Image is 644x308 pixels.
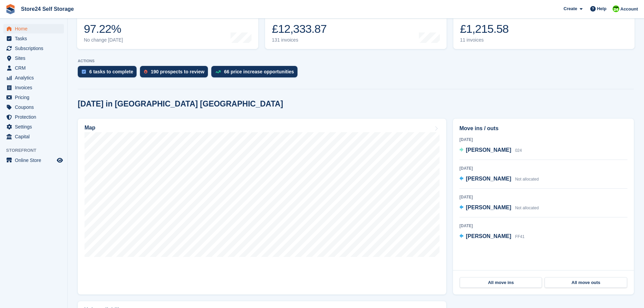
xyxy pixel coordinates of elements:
[6,147,67,154] span: Storefront
[459,165,627,171] div: [DATE]
[3,73,64,82] a: menu
[515,148,522,153] span: 024
[140,66,211,81] a: 190 prospects to review
[3,24,64,33] a: menu
[459,232,525,241] a: [PERSON_NAME] FF41
[78,66,140,81] a: 6 tasks to complete
[620,6,638,13] span: Account
[459,175,539,184] a: [PERSON_NAME] Not allocated
[466,233,511,239] span: [PERSON_NAME]
[89,69,133,74] div: 6 tasks to complete
[15,83,55,92] span: Invoices
[84,37,123,43] div: No change [DATE]
[459,146,522,155] a: [PERSON_NAME] 024
[453,6,635,49] a: Awaiting payment £1,215.58 11 invoices
[211,66,301,81] a: 66 price increase opportunities
[3,44,64,53] a: menu
[460,277,542,288] a: All move ins
[78,119,446,294] a: Map
[3,112,64,122] a: menu
[15,156,55,165] span: Online Store
[77,6,258,49] a: Occupancy 97.22% No change [DATE]
[3,122,64,132] a: menu
[15,132,55,141] span: Capital
[545,277,627,288] a: All move outs
[459,124,627,133] h2: Move ins / outs
[459,223,627,229] div: [DATE]
[18,3,77,15] a: Store24 Self Storage
[82,70,86,74] img: task-75834270c22a3079a89374b754ae025e5fb1db73e45f91037f5363f120a921f8.svg
[3,53,64,63] a: menu
[564,5,577,12] span: Create
[15,93,55,102] span: Pricing
[459,194,627,200] div: [DATE]
[466,205,511,210] span: [PERSON_NAME]
[515,177,539,182] span: Not allocated
[78,59,634,63] p: ACTIONS
[224,69,294,74] div: 66 price increase opportunities
[466,147,511,153] span: [PERSON_NAME]
[15,122,55,132] span: Settings
[460,22,509,36] div: £1,215.58
[3,34,64,43] a: menu
[466,176,511,182] span: [PERSON_NAME]
[3,83,64,92] a: menu
[515,234,525,239] span: FF41
[15,73,55,82] span: Analytics
[3,63,64,73] a: menu
[597,5,606,12] span: Help
[15,44,55,53] span: Subscriptions
[3,102,64,112] a: menu
[15,24,55,33] span: Home
[272,22,327,36] div: £12,333.87
[460,37,509,43] div: 11 invoices
[3,156,64,165] a: menu
[5,4,16,14] img: stora-icon-8386f47178a22dfd0bd8f6a31ec36ba5ce8667c1dd55bd0f319d3a0aa187defe.svg
[215,70,221,73] img: price_increase_opportunities-93ffe204e8149a01c8c9dc8f82e8f89637d9d84a8eef4429ea346261dce0b2c0.svg
[265,6,446,49] a: Month-to-date sales £12,333.87 131 invoices
[459,204,539,212] a: [PERSON_NAME] Not allocated
[85,125,95,131] h2: Map
[78,99,283,109] h2: [DATE] in [GEOGRAPHIC_DATA] [GEOGRAPHIC_DATA]
[151,69,205,74] div: 190 prospects to review
[84,22,123,36] div: 97.22%
[15,63,55,73] span: CRM
[56,156,64,164] a: Preview store
[3,93,64,102] a: menu
[3,132,64,141] a: menu
[15,34,55,43] span: Tasks
[15,112,55,122] span: Protection
[15,102,55,112] span: Coupons
[144,70,147,74] img: prospect-51fa495bee0391a8d652442698ab0144808aea92771e9ea1ae160a38d050c398.svg
[515,206,539,210] span: Not allocated
[272,37,327,43] div: 131 invoices
[459,137,627,143] div: [DATE]
[613,5,619,12] img: Robert Sears
[15,53,55,63] span: Sites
